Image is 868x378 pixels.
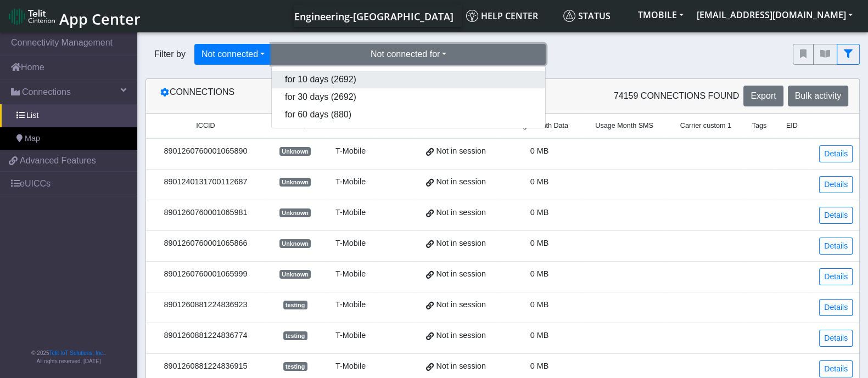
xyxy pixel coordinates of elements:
[436,299,485,311] span: Not in session
[332,268,369,280] div: T-Mobile
[49,350,104,356] a: Telit IoT Solutions, Inc.
[436,360,485,373] span: Not in session
[25,133,40,145] span: Map
[283,301,307,309] span: testing
[283,331,307,340] span: testing
[436,145,485,157] span: Not in session
[272,106,545,123] button: for 60 days (880)
[595,121,653,131] span: Usage Month SMS
[272,71,545,88] button: for 10 days (2692)
[59,9,141,29] span: App Center
[563,10,575,22] img: status.svg
[332,299,369,311] div: T-Mobile
[631,5,690,25] button: TMOBILE
[466,10,478,22] img: knowledge.svg
[436,330,485,342] span: Not in session
[153,145,259,157] div: 8901260760001065890
[752,121,767,131] span: Tags
[279,178,311,187] span: Unknown
[743,86,783,106] button: Export
[786,121,798,131] span: EID
[819,176,853,193] a: Details
[332,360,369,373] div: T-Mobile
[153,238,259,250] div: 8901260760001065866
[153,268,259,280] div: 8901260760001065999
[153,176,259,188] div: 8901240131700112687
[690,5,859,25] button: [EMAIL_ADDRESS][DOMAIN_NAME]
[751,91,776,100] span: Export
[332,207,369,219] div: T-Mobile
[332,176,369,188] div: T-Mobile
[153,207,259,219] div: 8901260760001065981
[145,48,194,61] span: Filter by
[153,360,259,373] div: 8901260881224836915
[149,86,503,106] div: Connections
[680,121,731,131] span: Carrier custom 1
[332,330,369,342] div: T-Mobile
[194,44,272,65] button: Not connected
[819,268,853,285] a: Details
[819,299,853,316] a: Details
[283,362,307,371] span: testing
[819,238,853,255] a: Details
[22,86,71,99] span: Connections
[153,299,259,311] div: 8901260881224836923
[530,177,549,186] span: 0 MB
[530,362,549,370] span: 0 MB
[462,5,559,27] a: Help center
[819,207,853,224] a: Details
[9,8,55,25] img: logo-telit-cinterion-gw-new.png
[153,330,259,342] div: 8901260881224836774
[530,331,549,340] span: 0 MB
[530,146,549,155] span: 0 MB
[819,360,853,377] a: Details
[530,208,549,217] span: 0 MB
[819,145,853,162] a: Details
[294,10,453,23] span: Engineering-[GEOGRAPHIC_DATA]
[788,86,848,106] button: Bulk activity
[436,176,485,188] span: Not in session
[9,4,139,28] a: App Center
[563,10,611,22] span: Status
[530,239,549,247] span: 0 MB
[279,208,311,217] span: Unknown
[26,110,38,122] span: List
[279,239,311,248] span: Unknown
[530,300,549,309] span: 0 MB
[279,270,311,279] span: Unknown
[272,88,545,106] button: for 30 days (2692)
[793,44,860,65] div: fitlers menu
[819,330,853,347] a: Details
[196,121,215,131] span: ICCID
[614,89,740,103] span: 74159 Connections found
[559,5,631,27] a: Status
[466,10,538,22] span: Help center
[436,238,485,250] span: Not in session
[279,147,311,156] span: Unknown
[332,238,369,250] div: T-Mobile
[795,91,841,100] span: Bulk activity
[436,207,485,219] span: Not in session
[271,44,546,65] button: Not connected for
[436,268,485,280] span: Not in session
[20,154,96,167] span: Advanced Features
[294,5,453,27] a: Your current platform instance
[530,269,549,278] span: 0 MB
[332,145,369,157] div: T-Mobile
